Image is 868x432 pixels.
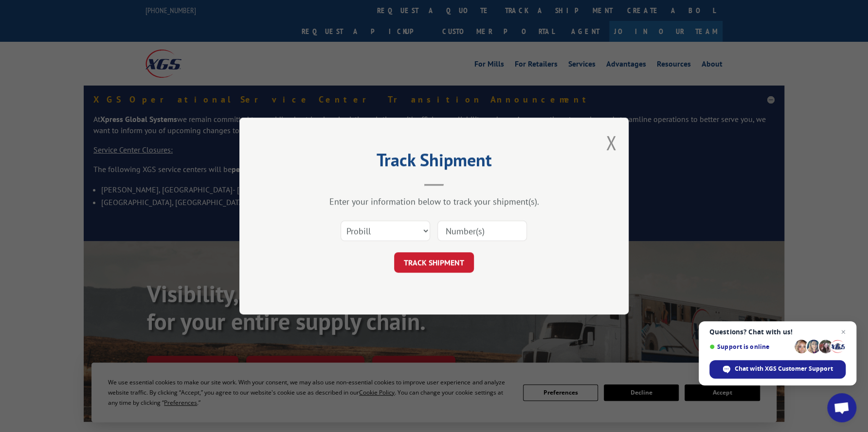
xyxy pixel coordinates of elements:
[709,343,791,350] span: Support is online
[288,153,580,172] h2: Track Shipment
[735,364,833,373] span: Chat with XGS Customer Support
[709,328,846,336] span: Questions? Chat with us!
[709,360,846,379] span: Chat with XGS Customer Support
[288,196,580,207] div: Enter your information below to track your shipment(s).
[437,221,527,241] input: Number(s)
[394,252,474,273] button: TRACK SHIPMENT
[827,393,856,422] a: Open chat
[606,130,616,156] button: Close modal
